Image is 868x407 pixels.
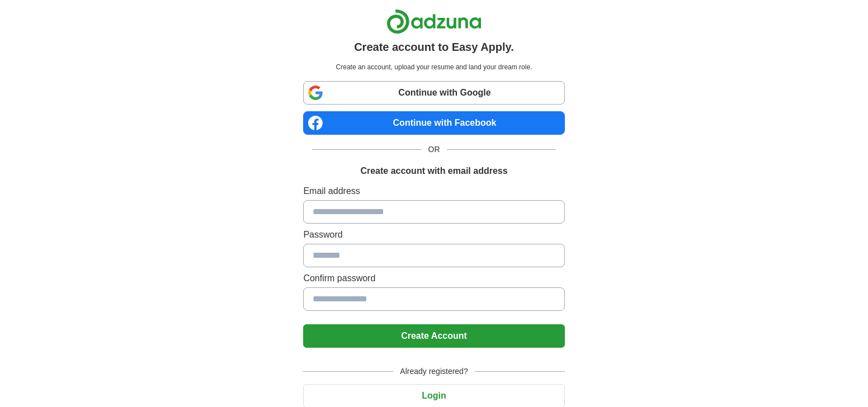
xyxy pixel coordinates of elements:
a: Login [303,391,564,400]
a: Continue with Google [303,81,564,105]
span: OR [422,144,447,155]
h1: Create account to Easy Apply. [354,39,514,55]
a: Continue with Facebook [303,111,564,135]
button: Create Account [303,324,564,348]
label: Password [303,228,564,242]
p: Create an account, upload your resume and land your dream role. [305,62,562,72]
h1: Create account with email address [360,164,507,178]
label: Confirm password [303,272,564,285]
label: Email address [303,184,564,198]
img: Adzuna logo [386,9,482,34]
span: Already registered? [393,366,474,377]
